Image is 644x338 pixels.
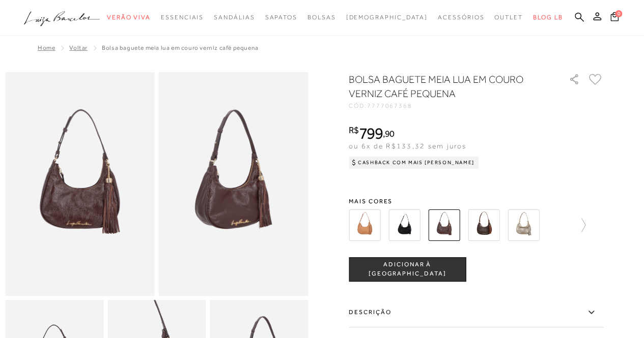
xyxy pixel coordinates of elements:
span: Bolsas [307,14,336,21]
i: , [383,129,395,138]
a: noSubCategoriesText [214,8,255,27]
a: noSubCategoriesText [438,8,484,27]
h1: BOLSA BAGUETE MEIA LUA EM COURO VERNIZ CAFÉ PEQUENA [349,72,540,101]
span: [DEMOGRAPHIC_DATA] [346,14,428,21]
span: Outlet [494,14,523,21]
span: ADICIONAR À [GEOGRAPHIC_DATA] [349,260,465,278]
span: Acessórios [438,14,484,21]
span: 90 [385,128,395,139]
button: 0 [607,11,622,25]
button: ADICIONAR À [GEOGRAPHIC_DATA] [349,257,466,282]
a: noSubCategoriesText [307,8,336,27]
span: Sandálias [214,14,255,21]
span: 0 [615,10,622,17]
span: BOLSA BAGUETE MEIA LUA EM COURO VERNIZ CAFÉ PEQUENA [102,44,259,51]
span: Verão Viva [107,14,151,21]
img: BOLSA PEQUENA MEIA LUA CARAMELO [468,209,499,241]
a: noSubCategoriesText [494,8,523,27]
a: noSubCategoriesText [265,8,297,27]
a: Home [38,44,55,51]
span: 799 [359,124,383,142]
img: BOLSA PEQUENA MEIA LUA DOURADA [508,209,539,241]
span: 7777067368 [367,102,412,109]
img: image [159,72,309,296]
img: BOLSA BAGUETE MEIA LUA EM COURO VERNIZ CAFÉ PEQUENA [428,209,460,241]
span: BLOG LB [533,14,563,21]
a: noSubCategoriesText [161,8,204,27]
label: Descrição [349,298,603,327]
img: BOLSA BAGUETE MEIA LUA EM COURO CARAMELO PEQUENA [349,209,380,241]
span: Mais cores [349,198,603,204]
span: Essenciais [161,14,204,21]
a: BLOG LB [533,8,563,27]
img: BOLSA BAGUETE MEIA LUA EM COURO PRETO PEQUENA [388,209,420,241]
a: noSubCategoriesText [346,8,428,27]
i: R$ [349,126,359,135]
a: noSubCategoriesText [107,8,151,27]
img: image [5,72,155,296]
div: CÓD: [349,103,552,109]
span: Sapatos [265,14,297,21]
a: Voltar [69,44,88,51]
div: Cashback com Mais [PERSON_NAME] [349,157,479,169]
span: ou 6x de R$133,32 sem juros [349,142,466,150]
